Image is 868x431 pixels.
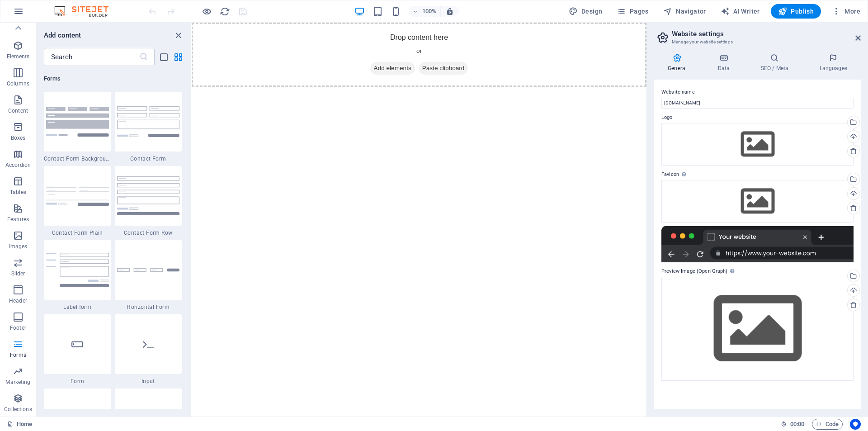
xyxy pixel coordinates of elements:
[52,6,120,17] img: Editor Logo
[661,277,854,380] div: Select files from the file manager, stock photos, or upload file(s)
[115,166,182,237] div: Contact Form Row
[9,297,27,304] p: Header
[7,53,30,60] p: Elements
[672,30,861,38] h2: Website settings
[9,243,28,250] p: Images
[617,7,648,16] span: Pages
[850,419,861,430] button: Usercentrics
[7,419,32,430] a: Click to cancel selection. Double-click to open Pages
[44,73,182,84] h6: Forms
[832,7,860,16] span: More
[717,4,764,19] button: AI Writer
[44,155,111,162] span: Contact Form Background
[115,229,182,237] span: Contact Form Row
[44,229,111,237] span: Contact Form Plain
[661,87,854,98] label: Website name
[721,7,760,16] span: AI Writer
[11,134,26,142] p: Boxes
[115,314,182,385] div: Input
[790,419,804,430] span: 00 00
[747,53,806,72] h4: SEO / Meta
[10,324,26,332] p: Footer
[661,180,854,223] div: Select files from the file manager, stock photos, or upload file(s)
[220,6,230,17] i: Reload page
[227,39,277,52] span: Paste clipboard
[660,4,710,19] button: Navigator
[569,7,603,16] span: Design
[446,7,454,15] i: On resize automatically adjust zoom level to fit chosen device.
[173,30,184,41] button: close panel
[816,419,839,430] span: Code
[661,112,854,123] label: Logo
[10,189,26,196] p: Tables
[812,419,843,430] button: Code
[565,4,606,19] button: Design
[44,48,139,66] input: Search
[219,6,230,17] button: reload
[828,4,864,19] button: More
[778,7,814,16] span: Publish
[117,176,180,215] img: contact-form-row.svg
[44,303,111,311] span: Label form
[158,52,169,62] button: list-view
[115,155,182,162] span: Contact Form
[44,314,111,385] div: Form
[46,107,109,136] img: form-with-background.svg
[179,39,223,52] span: Add elements
[44,30,81,41] h6: Add content
[7,80,29,87] p: Columns
[422,6,437,17] h6: 100%
[115,92,182,162] div: Contact Form
[173,52,184,62] button: grid-view
[44,378,111,385] span: Form
[11,270,25,277] p: Slider
[661,169,854,180] label: Favicon
[44,240,111,311] div: Label form
[5,161,31,169] p: Accordion
[613,4,652,19] button: Pages
[565,4,606,19] div: Design (Ctrl+Alt+Y)
[797,421,798,427] span: :
[44,92,111,162] div: Contact Form Background
[806,53,861,72] h4: Languages
[661,266,854,277] label: Preview Image (Open Graph)
[46,186,109,206] img: contact-form-plain.svg
[117,106,180,137] img: contact-form.svg
[704,53,747,72] h4: Data
[771,4,821,19] button: Publish
[781,419,805,430] h6: Session time
[672,38,843,46] h3: Manage your website settings
[661,123,854,166] div: Select files from the file manager, stock photos, or upload file(s)
[46,253,109,287] img: contact-form-label.svg
[115,240,182,311] div: Horizontal Form
[661,98,854,109] input: Name...
[409,6,441,17] button: 100%
[115,303,182,311] span: Horizontal Form
[117,268,180,272] img: form-horizontal.svg
[115,378,182,385] span: Input
[8,107,28,114] p: Content
[7,216,29,223] p: Features
[201,6,212,17] button: Click here to leave preview mode and continue editing
[654,53,704,72] h4: General
[44,166,111,237] div: Contact Form Plain
[4,406,32,413] p: Collections
[10,351,26,359] p: Forms
[663,7,706,16] span: Navigator
[5,379,30,386] p: Marketing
